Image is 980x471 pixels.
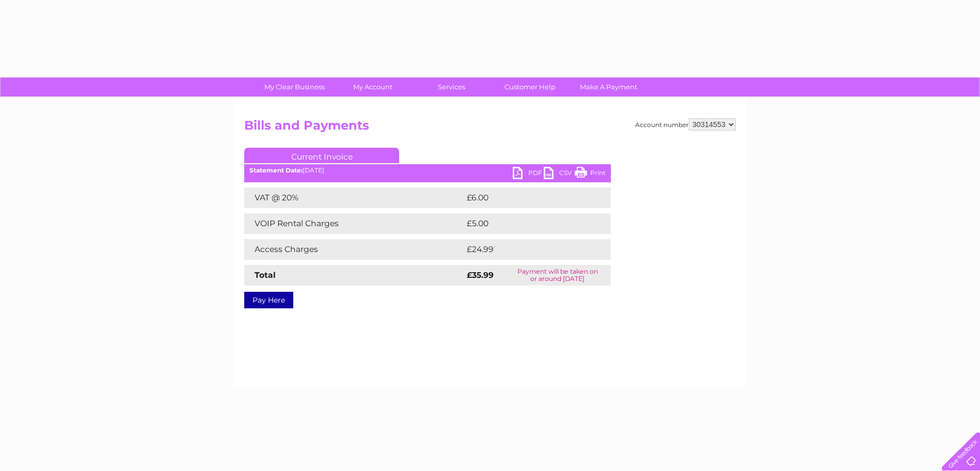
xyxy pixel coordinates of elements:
td: £6.00 [464,187,587,208]
td: VAT @ 20% [244,187,464,208]
td: £5.00 [464,213,587,234]
b: Statement Date: [249,166,303,174]
td: Access Charges [244,239,464,260]
a: Print [575,167,606,182]
td: Payment will be taken on or around [DATE] [504,265,611,286]
td: VOIP Rental Charges [244,213,464,234]
a: My Account [330,77,416,97]
a: CSV [544,167,575,182]
strong: Total [255,270,276,280]
div: Account number [635,118,736,131]
strong: £35.99 [467,270,494,280]
a: Make A Payment [566,77,651,97]
a: Customer Help [487,77,573,97]
a: Services [409,77,494,97]
a: Pay Here [244,292,293,308]
a: Current Invoice [244,148,399,163]
a: My Clear Business [252,77,337,97]
div: [DATE] [244,167,611,174]
td: £24.99 [464,239,591,260]
h2: Bills and Payments [244,118,736,138]
a: PDF [513,167,544,182]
